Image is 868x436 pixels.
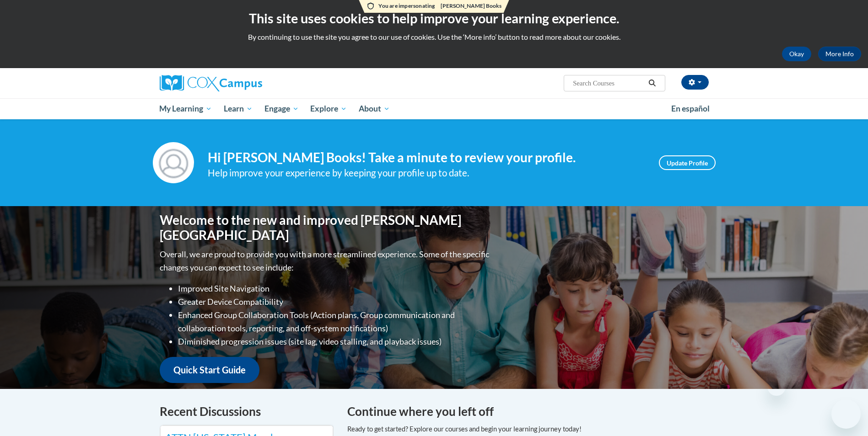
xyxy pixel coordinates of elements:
a: Engage [259,98,305,119]
a: Quick Start Guide [160,357,259,383]
div: Main menu [146,98,722,119]
img: Profile Image [153,142,194,183]
iframe: Close message [767,378,786,396]
input: Search Courses [572,78,645,89]
span: Explore [310,103,347,114]
a: Learn [218,98,259,119]
p: Overall, we are proud to provide you with a more streamlined experience. Some of the specific cha... [160,248,491,274]
button: Okay [782,47,811,61]
button: Account Settings [681,75,709,90]
li: Enhanced Group Collaboration Tools (Action plans, Group communication and collaboration tools, re... [178,308,491,335]
h4: Hi [PERSON_NAME] Books! Take a minute to review your profile. [208,150,645,165]
img: Cox Campus [160,75,262,91]
span: My Learning [159,103,212,114]
a: En español [665,99,716,118]
a: Cox Campus [160,75,334,91]
h2: This site uses cookies to help improve your learning experience. [7,9,861,27]
h1: Welcome to the new and improved [PERSON_NAME][GEOGRAPHIC_DATA] [160,213,491,243]
span: About [359,103,390,114]
li: Greater Device Compatibility [178,295,491,308]
span: En español [671,104,710,113]
li: Improved Site Navigation [178,282,491,295]
iframe: Button to launch messaging window [831,399,861,429]
p: By continuing to use the site you agree to our use of cookies. Use the ‘More info’ button to read... [7,32,861,42]
button: Search [645,78,659,89]
a: My Learning [154,98,218,119]
span: Learn [224,103,253,114]
span: Engage [264,103,299,114]
a: More Info [818,47,861,61]
h4: Continue where you left off [347,403,709,420]
a: Explore [304,98,353,119]
h4: Recent Discussions [160,403,334,420]
div: Help improve your experience by keeping your profile up to date. [208,165,645,181]
li: Diminished progression issues (site lag, video stalling, and playback issues) [178,335,491,348]
a: About [353,98,396,119]
a: Update Profile [659,155,716,170]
